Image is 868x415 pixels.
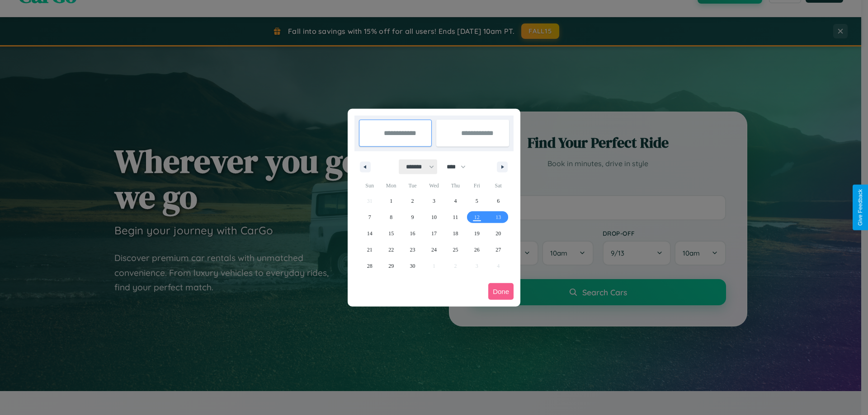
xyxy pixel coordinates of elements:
button: 18 [445,225,466,242]
button: 27 [488,242,509,258]
button: 13 [488,209,509,225]
button: 20 [488,225,509,242]
span: Wed [423,178,444,193]
span: Tue [402,178,423,193]
span: 5 [476,193,478,209]
span: 9 [411,209,414,225]
span: 23 [410,242,415,258]
span: 14 [367,225,373,242]
span: 19 [474,225,480,242]
span: 18 [453,225,458,242]
span: 8 [390,209,392,225]
button: 15 [380,225,401,242]
button: 21 [359,242,380,258]
button: 6 [488,193,509,209]
button: 19 [466,225,487,242]
span: 4 [454,193,457,209]
button: 9 [402,209,423,225]
button: 14 [359,225,380,242]
span: 24 [431,242,437,258]
span: 11 [453,209,458,225]
span: Sun [359,178,380,193]
span: Mon [380,178,401,193]
span: 2 [411,193,414,209]
button: Done [488,283,514,300]
button: 10 [423,209,444,225]
button: 17 [423,225,444,242]
span: 28 [367,258,373,274]
span: 16 [410,225,415,242]
button: 16 [402,225,423,242]
span: 13 [495,209,501,225]
span: 21 [367,242,373,258]
span: 25 [453,242,458,258]
button: 29 [380,258,401,274]
button: 26 [466,242,487,258]
span: 6 [497,193,500,209]
button: 23 [402,242,423,258]
span: 27 [495,242,501,258]
span: 10 [431,209,437,225]
button: 11 [445,209,466,225]
span: Thu [445,178,466,193]
button: 2 [402,193,423,209]
button: 8 [380,209,401,225]
button: 24 [423,242,444,258]
span: 3 [433,193,435,209]
div: Give Feedback [857,189,863,226]
span: 20 [495,225,501,242]
button: 4 [445,193,466,209]
span: Fri [466,178,487,193]
button: 5 [466,193,487,209]
span: 7 [368,209,371,225]
button: 22 [380,242,401,258]
button: 7 [359,209,380,225]
button: 28 [359,258,380,274]
span: 26 [474,242,480,258]
button: 30 [402,258,423,274]
span: 1 [390,193,392,209]
span: 15 [388,225,394,242]
span: 17 [431,225,437,242]
span: 12 [474,209,480,225]
span: 22 [388,242,394,258]
button: 1 [380,193,401,209]
span: Sat [488,178,509,193]
span: 29 [388,258,394,274]
button: 3 [423,193,444,209]
span: 30 [410,258,415,274]
button: 25 [445,242,466,258]
button: 12 [466,209,487,225]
